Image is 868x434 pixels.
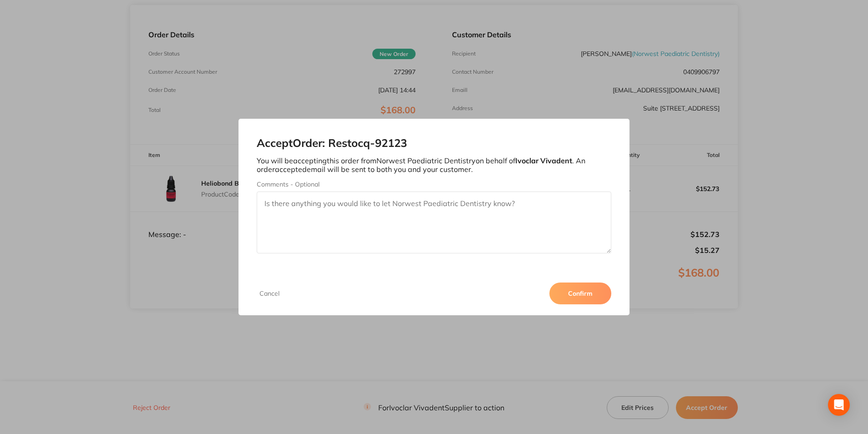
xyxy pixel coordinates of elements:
div: Open Intercom Messenger [828,394,850,416]
h2: Accept Order: Restocq- 92123 [257,137,611,150]
label: Comments - Optional [257,181,611,188]
button: Cancel [257,289,282,298]
button: Confirm [549,283,611,304]
b: Ivoclar Vivadent [515,156,572,165]
p: You will be accepting this order from Norwest Paediatric Dentistry on behalf of . An order accept... [257,156,611,173]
